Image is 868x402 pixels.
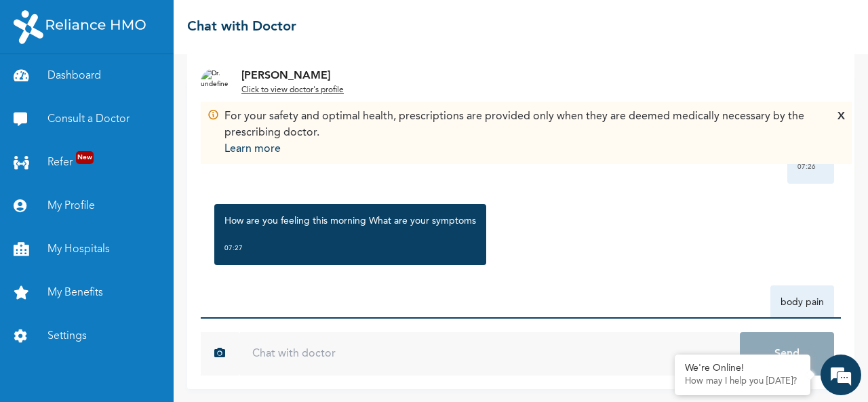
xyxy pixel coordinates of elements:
div: We're Online! [685,363,800,374]
img: d_794563401_company_1708531726252_794563401 [25,68,55,102]
p: [PERSON_NAME] [241,68,344,84]
div: For your safety and optimal health, prescriptions are provided only when they are deemed medicall... [224,108,817,157]
input: Chat with doctor [239,332,740,376]
p: Learn more [224,141,817,157]
p: How may I help you today? [685,376,800,387]
img: Info [208,108,219,121]
img: Dr. undefined` [201,68,228,96]
div: FAQs [133,333,259,375]
div: 07:27 [224,241,476,255]
p: body pain [781,296,824,309]
span: Conversation [7,357,133,366]
h2: Chat with Doctor [187,17,296,37]
img: RelianceHMO's Logo [14,10,146,44]
textarea: Type your message and hit 'Enter' [7,285,258,333]
div: Chat with us now [71,76,228,94]
u: Click to view doctor's profile [241,86,344,94]
span: We're online! [79,128,187,265]
button: Send [740,332,834,376]
div: Minimize live chat window [222,7,255,39]
span: New [76,151,94,164]
div: 07:26 [797,160,824,174]
div: X [837,108,845,157]
p: How are you feeling this morning What are your symptoms [224,214,476,228]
